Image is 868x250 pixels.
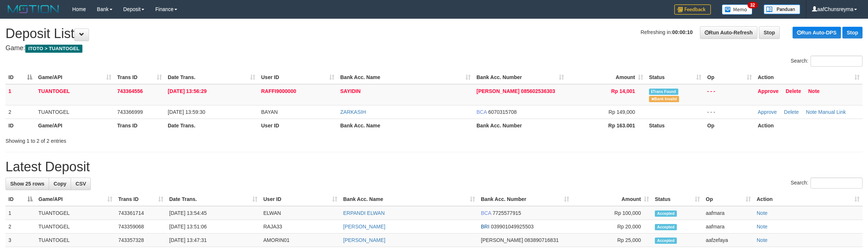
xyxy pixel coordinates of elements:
[488,109,517,115] span: Copy 6070315708 to clipboard
[481,224,489,230] span: BRI
[71,178,91,190] a: CSV
[722,4,753,15] img: Button%20Memo.svg
[5,206,36,220] td: 1
[115,206,166,220] td: 743361714
[5,119,35,132] th: ID
[646,71,704,84] th: Status: activate to sort column ascending
[754,193,863,206] th: Action: activate to sort column ascending
[168,109,205,115] span: [DATE] 13:59:30
[343,237,385,243] a: [PERSON_NAME]
[572,234,652,247] td: Rp 25,000
[343,210,385,216] a: ERPANDI ELWAN
[49,178,71,190] a: Copy
[810,178,863,189] input: Search:
[337,119,474,132] th: Bank Acc. Name
[572,220,652,234] td: Rp 20,000
[481,237,523,243] span: [PERSON_NAME]
[700,26,757,39] a: Run Auto-Refresh
[5,84,35,105] td: 1
[759,26,780,39] a: Stop
[343,224,385,230] a: [PERSON_NAME]
[474,71,567,84] th: Bank Acc. Number: activate to sort column ascending
[260,220,340,234] td: RAJA33
[166,206,260,220] td: [DATE] 13:54:45
[748,2,757,8] span: 32
[5,4,61,15] img: MOTION_logo.png
[478,193,572,206] th: Bank Acc. Number: activate to sort column ascending
[704,84,755,105] td: - - -
[117,109,143,115] span: 743366999
[35,71,114,84] th: Game/API: activate to sort column ascending
[655,224,677,230] span: Accepted
[10,181,44,187] span: Show 25 rows
[757,224,768,230] a: Note
[524,237,559,243] span: Copy 083890716831 to clipboard
[842,27,863,38] a: Stop
[53,181,66,187] span: Copy
[655,210,677,217] span: Accepted
[755,71,863,84] th: Action: activate to sort column ascending
[340,193,478,206] th: Bank Acc. Name: activate to sort column ascending
[703,234,754,247] td: aafzefaya
[5,234,36,247] td: 3
[166,234,260,247] td: [DATE] 13:47:31
[115,234,166,247] td: 743357328
[649,89,678,95] span: Similar transaction found
[704,71,755,84] th: Op: activate to sort column ascending
[758,109,777,115] a: Approve
[641,29,693,35] span: Refreshing in:
[5,71,35,84] th: ID: activate to sort column descending
[646,119,704,132] th: Status
[166,220,260,234] td: [DATE] 13:51:06
[35,119,114,132] th: Game/API
[764,4,800,14] img: panduan.png
[649,96,679,102] span: Bank is not match
[36,234,115,247] td: TUANTOGEL
[261,88,296,94] span: RAFFI9000000
[810,56,863,67] input: Search:
[611,88,635,94] span: Rp 14,001
[572,193,652,206] th: Amount: activate to sort column ascending
[757,237,768,243] a: Note
[5,105,35,119] td: 2
[806,109,817,115] a: Note
[114,119,165,132] th: Trans ID
[674,4,711,15] img: Feedback.jpg
[704,105,755,119] td: - - -
[572,206,652,220] td: Rp 100,000
[114,71,165,84] th: Trans ID: activate to sort column ascending
[567,119,646,132] th: Rp 163.001
[260,193,340,206] th: User ID: activate to sort column ascending
[5,178,49,190] a: Show 25 rows
[703,206,754,220] td: aafmara
[36,206,115,220] td: TUANTOGEL
[36,193,115,206] th: Game/API: activate to sort column ascending
[117,88,143,94] span: 743364556
[655,238,677,244] span: Accepted
[258,119,337,132] th: User ID
[784,109,799,115] a: Delete
[567,71,646,84] th: Amount: activate to sort column ascending
[703,193,754,206] th: Op: activate to sort column ascending
[5,160,863,174] h1: Latest Deposit
[168,88,207,94] span: [DATE] 13:56:29
[791,56,863,67] label: Search:
[340,109,366,115] a: ZARKASIH
[260,206,340,220] td: ELWAN
[261,109,278,115] span: BAYAN
[258,71,337,84] th: User ID: activate to sort column ascending
[476,109,487,115] span: BCA
[652,193,703,206] th: Status: activate to sort column ascending
[791,178,863,189] label: Search:
[115,193,166,206] th: Trans ID: activate to sort column ascending
[5,193,36,206] th: ID: activate to sort column descending
[818,109,846,115] a: Manual Link
[25,45,82,53] span: ITOTO > TUANTOGEL
[166,193,260,206] th: Date Trans.: activate to sort column ascending
[491,224,534,230] span: Copy 039901049925503 to clipboard
[75,181,86,187] span: CSV
[260,234,340,247] td: AMORIN01
[5,26,863,41] h1: Deposit List
[115,220,166,234] td: 743359068
[609,109,635,115] span: Rp 149,000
